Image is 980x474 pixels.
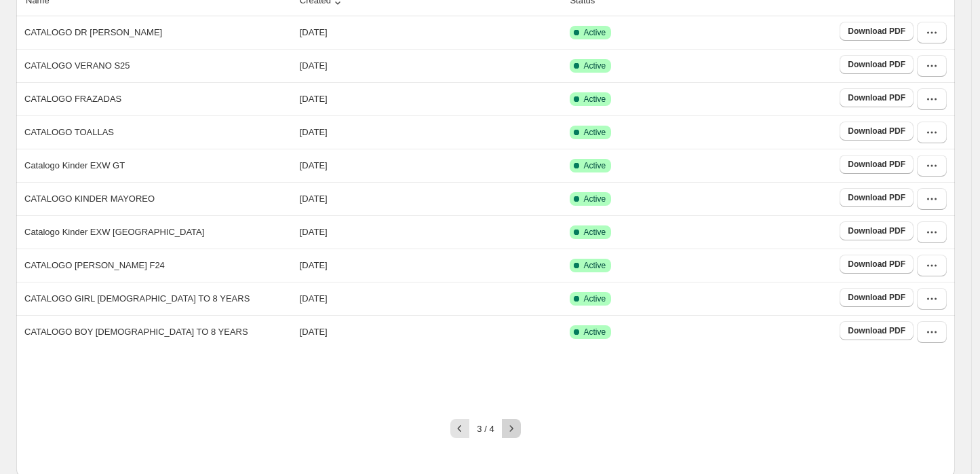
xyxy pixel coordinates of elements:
a: Download PDF [840,321,914,340]
span: Download PDF [848,225,905,236]
span: Download PDF [848,325,905,336]
td: [DATE] [296,315,566,348]
td: [DATE] [296,49,566,82]
p: CATALOGO VERANO S25 [24,59,130,73]
a: Download PDF [840,255,914,274]
span: Download PDF [848,292,905,303]
p: CATALOGO BOY [DEMOGRAPHIC_DATA] TO 8 YEARS [24,325,248,339]
span: Active [583,60,606,71]
span: Download PDF [848,126,905,136]
p: Catalogo Kinder EXW GT [24,159,125,172]
span: Active [583,293,606,304]
p: CATALOGO FRAZADAS [24,92,121,106]
p: CATALOGO TOALLAS [24,126,114,139]
td: [DATE] [296,16,566,49]
p: CATALOGO GIRL [DEMOGRAPHIC_DATA] TO 8 YEARS [24,292,250,306]
a: Download PDF [840,155,914,174]
span: Download PDF [848,259,905,270]
p: CATALOGO DR [PERSON_NAME] [24,26,162,39]
p: CATALOGO KINDER MAYOREO [24,192,155,206]
td: [DATE] [296,249,566,282]
span: Download PDF [848,192,905,203]
td: [DATE] [296,149,566,182]
span: Active [583,327,606,338]
span: 3 / 4 [477,424,494,434]
span: Active [583,127,606,138]
span: Download PDF [848,26,905,37]
td: [DATE] [296,82,566,115]
td: [DATE] [296,182,566,215]
span: Download PDF [848,159,905,170]
span: Active [583,94,606,105]
td: [DATE] [296,215,566,249]
span: Active [583,227,606,238]
a: Download PDF [840,22,914,41]
td: [DATE] [296,115,566,149]
a: Download PDF [840,88,914,107]
span: Download PDF [848,92,905,103]
p: CATALOGO [PERSON_NAME] F24 [24,259,165,272]
span: Active [583,194,606,204]
span: Active [583,260,606,271]
a: Download PDF [840,221,914,240]
span: Download PDF [848,59,905,70]
a: Download PDF [840,288,914,307]
span: Active [583,27,606,38]
a: Download PDF [840,188,914,207]
a: Download PDF [840,55,914,74]
p: Catalogo Kinder EXW [GEOGRAPHIC_DATA] [24,225,204,239]
span: Active [583,160,606,171]
td: [DATE] [296,282,566,315]
a: Download PDF [840,122,914,141]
